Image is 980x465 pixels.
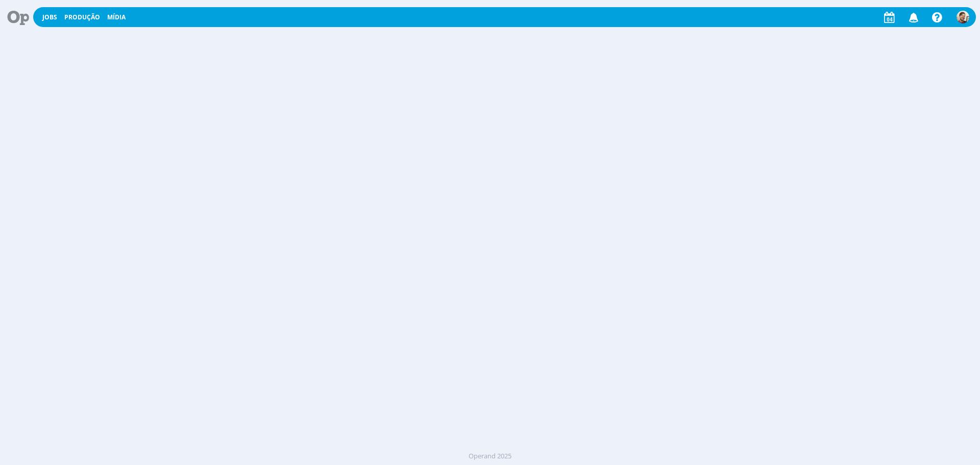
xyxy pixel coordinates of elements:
[107,13,126,21] a: Mídia
[956,8,970,26] button: G
[42,13,57,21] a: Jobs
[39,13,60,21] button: Jobs
[64,13,100,21] a: Produção
[61,13,103,21] button: Produção
[957,11,969,23] img: G
[104,13,129,21] button: Mídia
